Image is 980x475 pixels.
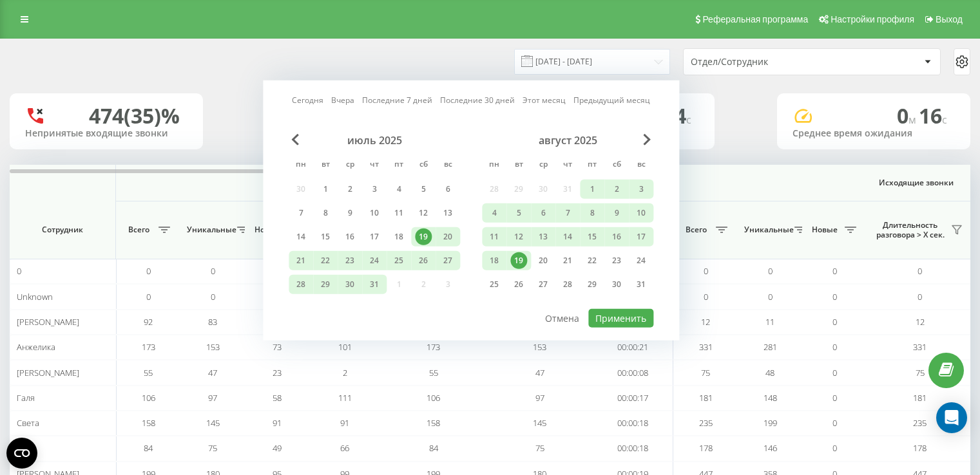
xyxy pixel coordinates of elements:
div: пн 7 июля 2025 г. [289,203,313,223]
div: 30 [608,276,625,293]
abbr: воскресенье [631,156,651,175]
div: 20 [439,228,456,245]
div: 31 [366,276,383,293]
a: Предыдущий месяц [573,94,650,106]
span: 12 [701,316,710,328]
abbr: суббота [414,156,433,175]
span: 0 [704,265,708,277]
span: 47 [208,367,217,378]
span: c [686,113,691,127]
div: 9 [608,205,625,221]
abbr: суббота [607,156,626,175]
div: 30 [341,276,358,293]
span: м [908,113,919,127]
span: 111 [338,392,352,404]
div: 13 [439,205,456,221]
div: 21 [293,252,309,269]
span: 73 [273,341,282,353]
span: 0 [897,102,919,129]
span: 0 [832,417,837,429]
div: 3 [633,181,649,198]
div: вс 24 авг. 2025 г. [629,251,653,270]
span: Длительность разговора > Х сек. [873,220,947,240]
div: пт 25 июля 2025 г. [387,251,411,270]
span: Настройки профиля [831,14,914,24]
span: c [942,113,947,127]
span: 0 [17,265,21,277]
div: вс 17 авг. 2025 г. [629,227,653,247]
span: Новые [251,225,283,235]
span: 158 [142,417,155,429]
div: август 2025 [482,134,653,147]
span: 75 [535,442,544,454]
div: 18 [390,228,407,245]
span: 173 [427,341,440,353]
div: вт 15 июля 2025 г. [313,227,338,247]
span: 75 [916,367,925,378]
div: 4 [486,205,503,221]
span: 0 [918,265,922,277]
div: 26 [415,252,432,269]
div: 28 [559,276,576,293]
div: вс 3 авг. 2025 г. [629,180,653,199]
span: 84 [429,442,438,454]
span: 0 [146,265,151,277]
td: 00:00:08 [593,360,673,385]
span: 55 [429,367,438,378]
div: 19 [415,228,432,245]
a: Последние 30 дней [440,94,515,106]
span: Новые [809,225,841,235]
div: 27 [535,276,552,293]
div: 25 [486,276,503,293]
span: 0 [832,341,837,353]
div: ср 2 июля 2025 г. [338,180,362,199]
span: 16 [919,102,947,129]
span: 92 [144,316,153,328]
div: пт 15 авг. 2025 г. [580,227,604,247]
div: пт 11 июля 2025 г. [387,203,411,223]
div: 15 [317,228,334,245]
div: 7 [559,205,576,221]
div: 7 [293,205,309,221]
span: 199 [764,417,777,429]
button: Применить [588,309,653,328]
span: 148 [764,392,777,404]
div: вт 1 июля 2025 г. [313,180,338,199]
div: вс 13 июля 2025 г. [436,203,460,223]
span: 106 [427,392,440,404]
div: 12 [415,205,432,221]
span: 153 [533,341,546,353]
span: 0 [704,291,708,303]
span: [PERSON_NAME] [17,316,79,328]
abbr: воскресенье [438,156,457,175]
a: Вчера [331,94,354,106]
span: 84 [144,442,153,454]
div: 23 [608,252,625,269]
span: 181 [699,392,713,404]
div: 17 [366,228,383,245]
span: Уникальные [744,225,791,235]
span: 101 [338,341,352,353]
span: 146 [764,442,777,454]
div: пн 25 авг. 2025 г. [482,275,506,294]
span: Next Month [643,134,651,145]
span: 0 [832,367,837,378]
span: 75 [701,367,710,378]
div: ср 16 июля 2025 г. [338,227,362,247]
div: вт 5 авг. 2025 г. [506,203,531,223]
div: чт 7 авг. 2025 г. [555,203,580,223]
button: Open CMP widget [6,438,37,469]
td: 00:00:21 [593,335,673,360]
span: 158 [427,417,440,429]
span: 66 [340,442,349,454]
span: 0 [832,392,837,404]
div: 15 [584,228,600,245]
span: 0 [832,291,837,303]
div: вс 20 июля 2025 г. [436,227,460,247]
div: 5 [510,205,527,221]
abbr: среда [533,156,553,175]
div: чт 10 июля 2025 г. [362,203,387,223]
span: 47 [535,367,544,378]
td: 00:00:17 [593,386,673,411]
span: Анжелика [17,341,55,353]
